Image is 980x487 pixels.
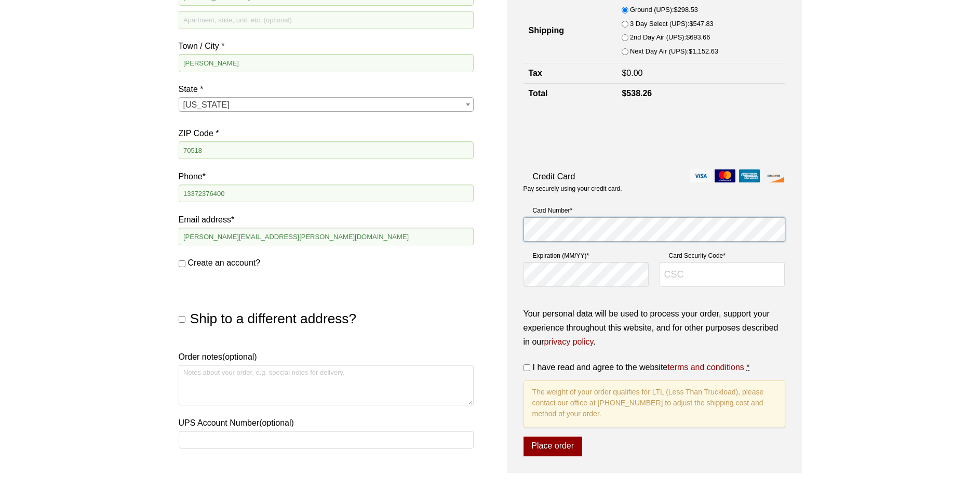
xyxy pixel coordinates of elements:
span: $ [674,6,678,14]
label: Phone [179,169,474,183]
bdi: 298.53 [674,6,698,14]
label: Ground (UPS): [630,4,698,16]
bdi: 547.83 [689,20,713,28]
iframe: reCAPTCHA [523,115,681,155]
input: Apartment, suite, unit, etc. (optional) [179,11,474,29]
bdi: 0.00 [622,69,642,77]
span: Create an account? [188,258,261,267]
label: Card Security Code [660,251,785,261]
img: discover [763,169,784,182]
label: Next Day Air (UPS): [630,46,718,57]
a: terms and conditions [667,363,744,372]
label: Town / City [179,39,474,53]
a: privacy policy [544,337,594,346]
input: I have read and agree to the websiteterms and conditions * [523,364,530,371]
span: $ [622,69,626,77]
th: Tax [523,63,617,83]
input: Ship to a different address? [179,316,185,323]
span: State [179,97,474,112]
input: Create an account? [179,260,185,267]
p: Your personal data will be used to process your order, support your experience throughout this we... [523,307,785,349]
img: mastercard [715,169,735,182]
label: Credit Card [523,169,785,183]
span: $ [622,89,626,98]
label: Email address [179,213,474,227]
bdi: 538.26 [622,89,652,98]
bdi: 1,152.63 [689,47,718,55]
button: Place order [523,437,582,456]
label: Expiration (MM/YY) [523,251,649,261]
p: Pay securely using your credit card. [523,185,785,193]
span: I have read and agree to the website [533,363,744,372]
span: $ [686,33,690,41]
img: amex [739,169,760,182]
span: (optional) [259,418,294,427]
input: CSC [660,262,785,287]
span: $ [689,47,692,55]
label: Order notes [179,350,474,364]
p: The weight of your order qualifies for LTL (Less Than Truckload), please contact our office at [P... [523,380,785,427]
fieldset: Payment Info [523,202,785,296]
span: (optional) [222,352,257,361]
span: $ [689,20,693,28]
label: ZIP Code [179,126,474,140]
label: 3 Day Select (UPS): [630,18,714,30]
bdi: 693.66 [686,33,710,41]
span: Louisiana [179,98,473,112]
abbr: required [746,363,749,372]
th: Total [523,84,617,104]
label: State [179,82,474,96]
img: visa [690,169,711,182]
label: Card Number [523,205,785,216]
span: Ship to a different address? [190,311,356,326]
label: 2nd Day Air (UPS): [630,32,710,43]
label: UPS Account Number [179,416,474,430]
